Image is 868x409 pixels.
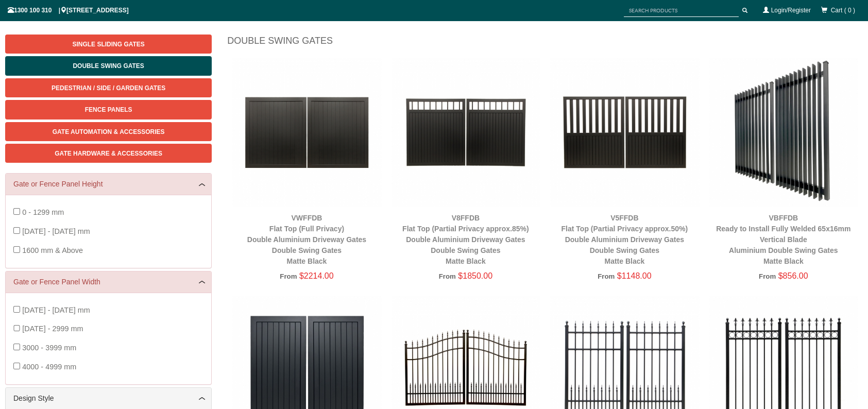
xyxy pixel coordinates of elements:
iframe: LiveChat chat widget [662,133,868,373]
span: $1148.00 [617,271,652,280]
span: 1300 100 310 | [STREET_ADDRESS] [8,7,129,14]
a: V5FFDBFlat Top (Partial Privacy approx.50%)Double Aluminium Driveway GatesDouble Swing GatesMatte... [561,214,688,265]
span: Gate Automation & Accessories [53,128,165,135]
span: Pedestrian / Side / Garden Gates [52,84,165,92]
span: [DATE] - [DATE] mm [22,227,90,235]
a: V8FFDBFlat Top (Partial Privacy approx.85%)Double Aluminium Driveway GatesDouble Swing GatesMatte... [402,214,529,265]
a: Single Sliding Gates [5,35,212,54]
span: 0 - 1299 mm [22,208,64,216]
span: [DATE] - 2999 mm [22,325,83,333]
span: 3000 - 3999 mm [22,344,76,352]
input: SEARCH PRODUCTS [624,4,739,17]
span: $1850.00 [458,271,492,280]
span: $2214.00 [299,271,334,280]
img: V5FFDB - Flat Top (Partial Privacy approx.50%) - Double Aluminium Driveway Gates - Double Swing G... [550,58,699,206]
span: 4000 - 4999 mm [22,363,76,371]
span: From [439,272,456,280]
img: VWFFDB - Flat Top (Full Privacy) - Double Aluminium Driveway Gates - Double Swing Gates - Matte B... [232,58,381,206]
span: Single Sliding Gates [72,41,144,48]
img: VBFFDB - Ready to Install Fully Welded 65x16mm Vertical Blade - Aluminium Double Swing Gates - Ma... [709,58,858,206]
a: Gate Automation & Accessories [5,122,212,141]
span: [DATE] - [DATE] mm [22,306,90,314]
a: Design Style [13,393,203,404]
a: Gate Hardware & Accessories [5,144,212,163]
a: Double Swing Gates [5,56,212,75]
span: Double Swing Gates [73,62,144,70]
h1: Double Swing Gates [227,35,863,53]
span: Fence Panels [85,106,132,113]
a: Fence Panels [5,100,212,119]
span: 1600 mm & Above [22,246,83,254]
span: Gate Hardware & Accessories [55,150,162,157]
a: Gate or Fence Panel Height [13,179,203,190]
img: V8FFDB - Flat Top (Partial Privacy approx.85%) - Double Aluminium Driveway Gates - Double Swing G... [392,58,540,206]
a: Gate or Fence Panel Width [13,277,203,287]
a: Login/Register [771,7,811,14]
span: From [598,272,615,280]
span: Cart ( 0 ) [831,7,855,14]
a: VWFFDBFlat Top (Full Privacy)Double Aluminium Driveway GatesDouble Swing GatesMatte Black [247,214,366,265]
span: From [280,272,297,280]
a: Pedestrian / Side / Garden Gates [5,78,212,97]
